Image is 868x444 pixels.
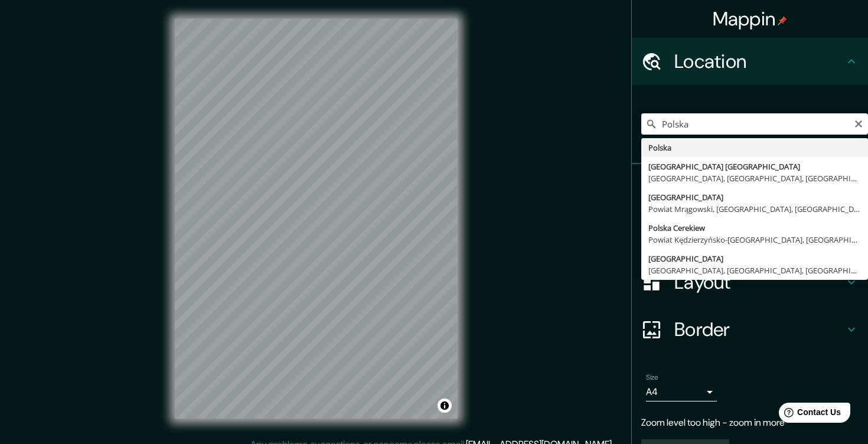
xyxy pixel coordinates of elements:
[438,399,452,413] button: Toggle attribution
[674,270,844,294] h4: Layout
[648,161,861,172] div: [GEOGRAPHIC_DATA] [GEOGRAPHIC_DATA]
[674,318,844,341] h4: Border
[648,191,861,203] div: [GEOGRAPHIC_DATA]
[648,222,861,234] div: Polska Cerekiew
[641,113,868,135] input: Pick your city or area
[641,416,859,430] p: Zoom level too high - zoom in more
[646,373,658,383] label: Size
[674,50,844,73] h4: Location
[648,203,861,215] div: Powiat Mrągowski, [GEOGRAPHIC_DATA], [GEOGRAPHIC_DATA]
[632,306,868,353] div: Border
[632,211,868,259] div: Style
[778,16,787,25] img: pin-icon.png
[648,234,861,246] div: Powiat Kędzierzyńsko-[GEOGRAPHIC_DATA], [GEOGRAPHIC_DATA], [GEOGRAPHIC_DATA]
[854,117,863,129] button: Clear
[648,172,861,184] div: [GEOGRAPHIC_DATA], [GEOGRAPHIC_DATA], [GEOGRAPHIC_DATA]
[648,253,861,265] div: [GEOGRAPHIC_DATA]
[175,19,458,419] canvas: Map
[646,383,717,401] div: A4
[713,7,788,31] h4: Mappin
[632,259,868,306] div: Layout
[648,265,861,276] div: [GEOGRAPHIC_DATA], [GEOGRAPHIC_DATA], [GEOGRAPHIC_DATA]
[632,38,868,85] div: Location
[648,142,861,154] div: Polska
[632,164,868,211] div: Pins
[763,398,855,431] iframe: Help widget launcher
